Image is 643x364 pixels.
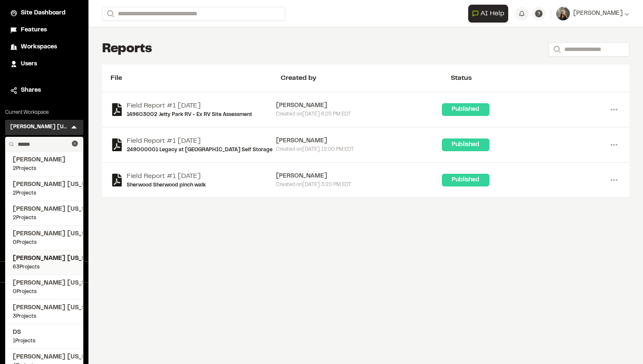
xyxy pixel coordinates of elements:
span: 0 Projects [13,288,76,296]
div: [PERSON_NAME] [276,101,441,110]
div: [PERSON_NAME] [276,136,441,146]
span: [PERSON_NAME] [US_STATE] [13,353,76,362]
h1: Reports [102,41,152,58]
div: [PERSON_NAME] [276,172,441,181]
img: User [556,7,570,20]
span: Workspaces [21,42,57,52]
a: [PERSON_NAME]2Projects [13,155,76,172]
div: File [111,73,281,83]
a: [PERSON_NAME] [US_STATE]63Projects [13,254,76,271]
span: 2 Projects [13,165,76,172]
a: DS1Projects [13,328,76,345]
span: 2 Projects [13,189,76,197]
span: 63 Projects [13,263,76,271]
p: Current Workspace [5,109,83,116]
a: [PERSON_NAME] [US_STATE]0Projects [13,229,76,246]
span: [PERSON_NAME] [US_STATE] [13,229,76,239]
div: Created on [DATE] 6:25 PM EDT [276,110,441,118]
span: [PERSON_NAME] [US_STATE] [13,254,76,263]
a: [PERSON_NAME] [US_STATE]0Projects [13,279,76,296]
a: Field Report #1 [DATE] [127,101,252,111]
a: Workspaces [10,42,78,52]
a: Sherwood Sherwood pinch walk [127,181,206,189]
div: Created on [DATE] 12:00 PM EDT [276,146,441,153]
div: Created on [DATE] 3:20 PM EDT [276,181,441,189]
span: [PERSON_NAME] [US_STATE] [13,303,76,313]
span: [PERSON_NAME] [573,9,623,18]
button: Clear text [72,141,78,147]
h3: [PERSON_NAME] [US_STATE] [10,123,70,132]
span: DS [13,328,76,337]
button: Search [102,7,117,21]
div: Open AI Assistant [468,5,512,23]
span: Features [21,25,47,35]
div: Published [442,174,489,186]
span: Site Dashboard [21,8,65,18]
a: Users [10,59,78,69]
button: Search [549,42,564,56]
a: [PERSON_NAME] [US_STATE]3Projects [13,303,76,320]
div: Created by [281,73,451,83]
span: Shares [21,86,41,95]
span: 3 Projects [13,313,76,320]
span: [PERSON_NAME] [US_STATE] [13,180,76,189]
button: [PERSON_NAME] [556,7,629,20]
a: Field Report #1 [DATE] [127,171,206,181]
a: [PERSON_NAME] [US_STATE]2Projects [13,205,76,222]
a: Field Report #1 [DATE] [127,136,273,146]
span: 1 Projects [13,337,76,345]
a: Shares [10,86,78,95]
span: [PERSON_NAME] [US_STATE] [13,205,76,214]
div: Status [451,73,621,83]
span: AI Help [481,8,504,19]
span: [PERSON_NAME] [13,155,76,165]
div: Published [442,103,489,116]
button: Open AI Assistant [468,5,508,23]
span: 2 Projects [13,214,76,222]
a: 249000001 Legacy at [GEOGRAPHIC_DATA] Self Storage [127,146,273,154]
a: [PERSON_NAME] [US_STATE]2Projects [13,180,76,197]
div: Published [442,138,489,151]
a: Features [10,25,78,35]
span: [PERSON_NAME] [US_STATE] [13,279,76,288]
span: 0 Projects [13,239,76,246]
a: Site Dashboard [10,8,78,18]
span: Users [21,59,37,69]
a: 149603002 Jetty Park RV - Ex RV Site Assessment [127,111,252,119]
